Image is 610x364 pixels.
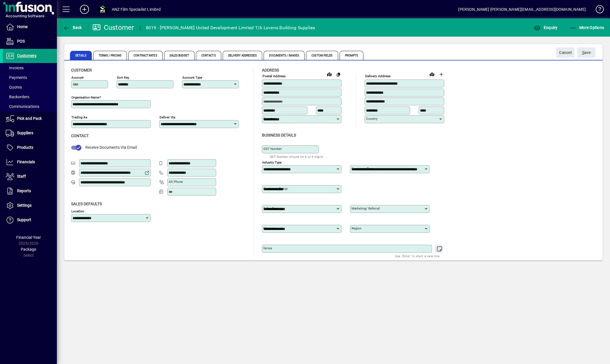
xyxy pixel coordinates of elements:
span: Staff [17,174,26,179]
span: Suppliers [17,131,33,135]
mat-label: Manager [263,226,276,230]
mat-label: Deliver via [160,115,175,119]
span: Terms / Pricing [93,51,127,60]
mat-label: Industry type [262,160,282,164]
button: Back [61,22,83,33]
span: Contact [71,133,89,138]
a: Communications [3,102,57,111]
a: Backorders [3,92,57,102]
button: More Options [568,22,606,33]
span: S [582,50,584,55]
mat-label: Trading as [71,115,87,119]
span: Settings [17,203,32,208]
span: Support [17,217,31,222]
mat-label: Account [71,76,84,80]
button: Copy to Delivery address [334,70,343,79]
div: 8019 - [PERSON_NAME] United Development Limited T/A Lovens Building Supplies [146,23,315,32]
button: Enquiry [532,22,559,33]
button: Cancel [556,47,574,58]
a: Financials [3,155,57,169]
div: ANZ Film Specialist Limited [112,5,161,14]
button: Choose address [437,70,446,79]
span: Documents / Images [264,51,305,60]
mat-label: Country [366,117,377,121]
span: Package [21,247,36,252]
span: Payments [6,75,27,80]
span: Home [17,24,28,29]
span: Invoices [6,66,24,70]
mat-label: Region [351,226,361,230]
mat-label: Sales rep [263,206,278,210]
a: View on map [325,70,334,79]
span: ave [582,48,591,57]
span: Receive Documents Via Email [85,145,137,150]
span: Delivery Addresses [223,51,262,60]
a: Staff [3,170,57,184]
mat-label: Customer type [351,167,374,171]
mat-label: Location [71,209,84,213]
app-page-header-button: Back [57,22,88,33]
a: Invoices [3,63,57,73]
mat-label: Country [263,117,275,121]
button: Save [577,47,595,58]
span: Communications [6,104,39,109]
mat-label: Alt Phone [169,180,183,184]
button: Profile [94,4,112,14]
mat-label: GST Number [263,147,282,151]
button: Add [75,4,94,14]
span: Custom Fields [306,51,338,60]
a: Settings [3,198,57,213]
span: Address [262,68,279,72]
mat-label: Customer group [263,187,288,191]
span: Products [17,145,33,150]
a: Pick and Pack [3,112,57,126]
a: Products [3,141,57,155]
mat-hint: Use 'Enter' to start a new line [395,253,440,259]
span: Customer [71,68,92,72]
span: Reports [17,189,31,193]
a: Reports [3,184,57,198]
span: Pick and Pack [17,116,42,121]
a: Knowledge Base [592,1,603,20]
div: Customer [92,23,134,32]
span: Prompts [340,51,364,60]
span: Customers [17,53,36,58]
mat-label: Sort key [117,76,129,80]
a: Home [3,20,57,34]
span: Business details [262,133,296,137]
span: Sales Budget [164,51,195,60]
a: Payments [3,73,57,82]
span: Contract Rates [128,51,162,60]
span: Enquiry [534,25,557,30]
span: Financial Year [16,235,41,240]
mat-label: Marketing/ Referral [351,206,380,210]
span: Contacts [196,51,221,60]
mat-label: Account Type [182,76,202,80]
a: Support [3,213,57,227]
span: Quotes [6,85,22,89]
span: POS [17,39,25,43]
a: Quotes [3,82,57,92]
a: POS [3,34,57,49]
span: Details [70,51,92,60]
span: Financials [17,160,35,164]
span: More Options [570,25,604,30]
span: Sales defaults [71,202,102,206]
span: Back [63,25,82,30]
div: [PERSON_NAME] [PERSON_NAME][EMAIL_ADDRESS][DOMAIN_NAME] [458,5,586,14]
a: View on map [427,70,437,79]
mat-label: Organisation name [71,95,99,99]
span: Cancel [559,48,572,57]
mat-hint: GST Number should be 8 or 9 digits [270,153,323,160]
span: Backorders [6,95,29,99]
mat-label: Notes [263,246,272,250]
a: Suppliers [3,126,57,140]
